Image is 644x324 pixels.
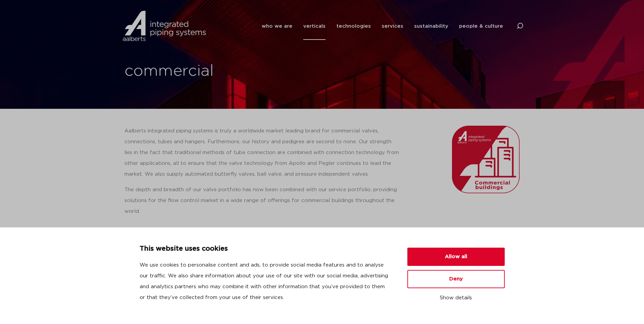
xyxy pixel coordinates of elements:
[382,13,403,40] a: services
[336,13,371,40] a: technologies
[124,184,399,217] p: The depth and breadth of our valve portfolio has now been combined with our service portfolio, pr...
[407,292,505,304] button: Show details
[407,270,505,288] button: Deny
[414,13,448,40] a: sustainability
[140,260,391,303] p: We use cookies to personalise content and ads, to provide social media features and to analyse ou...
[124,126,399,180] p: Aalberts integrated piping systems is truly a worldwide market leading brand for commercial valve...
[140,244,391,254] p: This website uses cookies
[452,126,520,193] img: Aalberts_IPS_icon_commercial_buildings_rgb
[124,60,319,82] h1: commercial
[262,13,292,40] a: who we are
[459,13,503,40] a: people & culture
[303,13,326,40] a: verticals
[262,13,503,40] nav: Menu
[407,248,505,266] button: Allow all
